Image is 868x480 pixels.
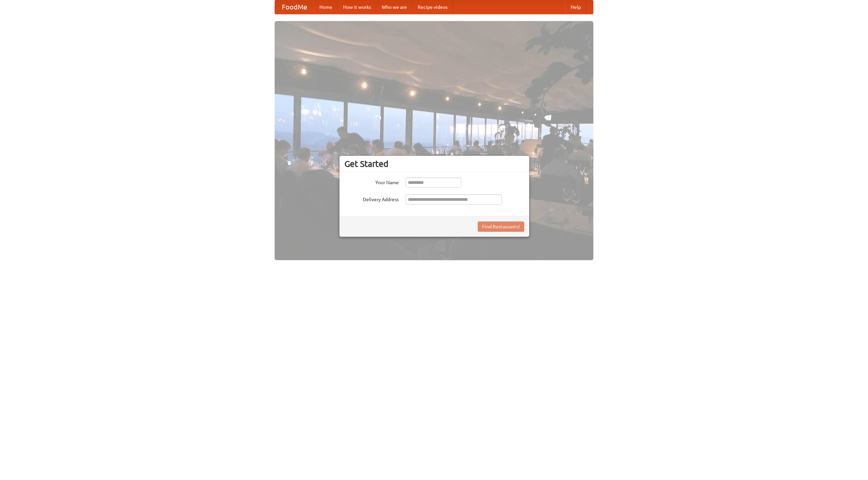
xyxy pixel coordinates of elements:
h3: Get Started [344,159,524,169]
a: Who we are [376,0,412,14]
button: Find Restaurants! [478,222,524,232]
a: Help [565,0,586,14]
a: How it works [338,0,376,14]
a: Home [314,0,338,14]
label: Delivery Address [344,194,399,203]
a: Recipe videos [412,0,453,14]
a: FoodMe [275,0,314,14]
label: Your Name [344,177,399,186]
